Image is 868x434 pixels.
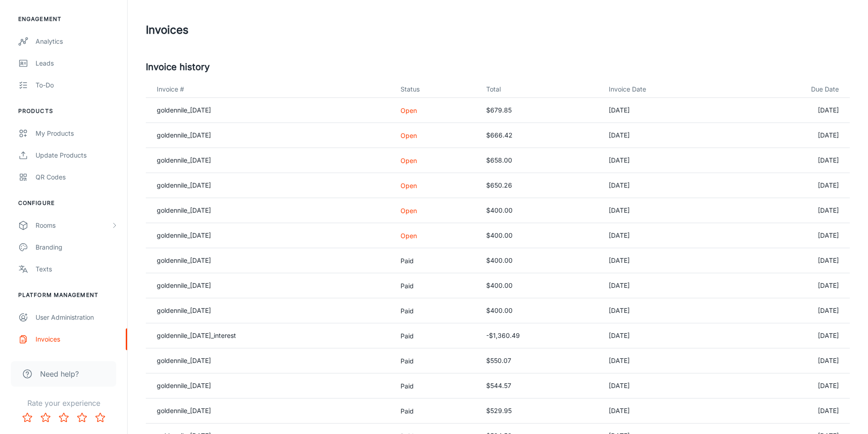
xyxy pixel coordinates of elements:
[157,407,211,414] a: goldennile_[DATE]
[401,156,472,165] p: Open
[157,106,211,114] a: goldennile_[DATE]
[601,81,733,98] th: Invoice Date
[601,273,733,298] td: [DATE]
[601,398,733,424] td: [DATE]
[7,398,120,408] p: Rate your experience
[157,382,211,389] a: goldennile_[DATE]
[733,123,850,148] td: [DATE]
[91,408,109,427] button: Rate 5 star
[733,248,850,273] td: [DATE]
[157,156,211,164] a: goldennile_[DATE]
[36,242,118,252] div: Branding
[157,281,211,289] a: goldennile_[DATE]
[733,298,850,323] td: [DATE]
[401,306,472,316] p: Paid
[479,98,601,123] td: $679.85
[36,80,118,90] div: To-do
[733,98,850,123] td: [DATE]
[36,172,118,182] div: QR Codes
[146,60,850,74] h5: Invoice history
[157,206,211,214] a: goldennile_[DATE]
[36,128,118,138] div: My Products
[601,98,733,123] td: [DATE]
[73,408,91,427] button: Rate 4 star
[479,373,601,398] td: $544.57
[401,181,472,190] p: Open
[733,81,850,98] th: Due Date
[733,323,850,348] td: [DATE]
[36,408,55,427] button: Rate 2 star
[479,248,601,273] td: $400.00
[157,256,211,264] a: goldennile_[DATE]
[733,348,850,373] td: [DATE]
[401,131,472,140] p: Open
[36,36,118,46] div: Analytics
[479,198,601,223] td: $400.00
[479,223,601,248] td: $400.00
[401,281,472,291] p: Paid
[157,357,211,364] a: goldennile_[DATE]
[157,181,211,189] a: goldennile_[DATE]
[733,398,850,424] td: [DATE]
[401,106,472,115] p: Open
[401,206,472,215] p: Open
[36,220,111,230] div: Rooms
[146,22,189,38] h1: Invoices
[479,273,601,298] td: $400.00
[36,150,118,160] div: Update Products
[601,223,733,248] td: [DATE]
[479,81,601,98] th: Total
[479,348,601,373] td: $550.07
[479,323,601,348] td: -$1,360.49
[55,408,73,427] button: Rate 3 star
[479,398,601,424] td: $529.95
[401,381,472,391] p: Paid
[401,231,472,240] p: Open
[157,306,211,314] a: goldennile_[DATE]
[601,298,733,323] td: [DATE]
[401,406,472,416] p: Paid
[401,356,472,366] p: Paid
[36,312,118,322] div: User Administration
[36,264,118,274] div: Texts
[601,123,733,148] td: [DATE]
[733,223,850,248] td: [DATE]
[479,173,601,198] td: $650.26
[601,248,733,273] td: [DATE]
[157,131,211,139] a: goldennile_[DATE]
[146,81,393,98] th: Invoice #
[733,173,850,198] td: [DATE]
[157,332,236,339] a: goldennile_[DATE]_interest
[401,256,472,266] p: Paid
[393,81,479,98] th: Status
[36,58,118,68] div: Leads
[601,323,733,348] td: [DATE]
[601,173,733,198] td: [DATE]
[479,298,601,323] td: $400.00
[479,123,601,148] td: $666.42
[157,231,211,239] a: goldennile_[DATE]
[601,348,733,373] td: [DATE]
[401,331,472,341] p: Paid
[479,148,601,173] td: $658.00
[601,373,733,398] td: [DATE]
[601,148,733,173] td: [DATE]
[733,198,850,223] td: [DATE]
[733,148,850,173] td: [DATE]
[733,373,850,398] td: [DATE]
[18,408,36,427] button: Rate 1 star
[733,273,850,298] td: [DATE]
[601,198,733,223] td: [DATE]
[36,334,118,344] div: Invoices
[40,368,79,379] span: Need help?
